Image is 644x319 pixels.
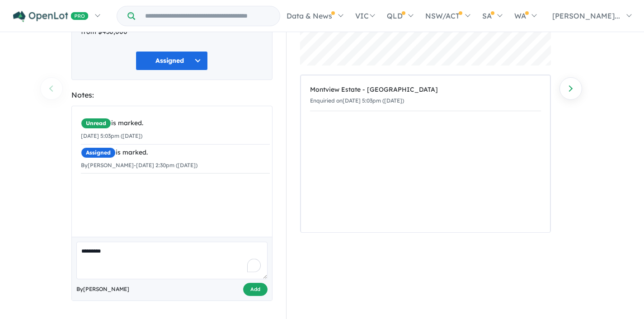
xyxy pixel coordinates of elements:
span: [PERSON_NAME]... [552,11,620,20]
img: Openlot PRO Logo White [13,11,89,22]
div: Notes: [71,89,273,101]
textarea: To enrich screen reader interactions, please activate Accessibility in Grammarly extension settings [76,242,268,279]
button: Assigned [136,51,208,70]
div: is marked. [81,147,270,158]
input: Try estate name, suburb, builder or developer [137,6,278,26]
span: Unread [81,118,111,129]
a: Montview Estate - [GEOGRAPHIC_DATA]Enquiried on[DATE] 5:03pm ([DATE]) [310,80,541,111]
button: Add [243,283,268,296]
small: [DATE] 5:03pm ([DATE]) [81,132,142,139]
span: Assigned [81,147,116,158]
div: Montview Estate - [GEOGRAPHIC_DATA] [310,84,541,95]
div: is marked. [81,118,270,129]
small: Enquiried on [DATE] 5:03pm ([DATE]) [310,97,404,104]
small: By [PERSON_NAME] - [DATE] 2:30pm ([DATE]) [81,162,197,169]
span: By [PERSON_NAME] [76,285,129,294]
